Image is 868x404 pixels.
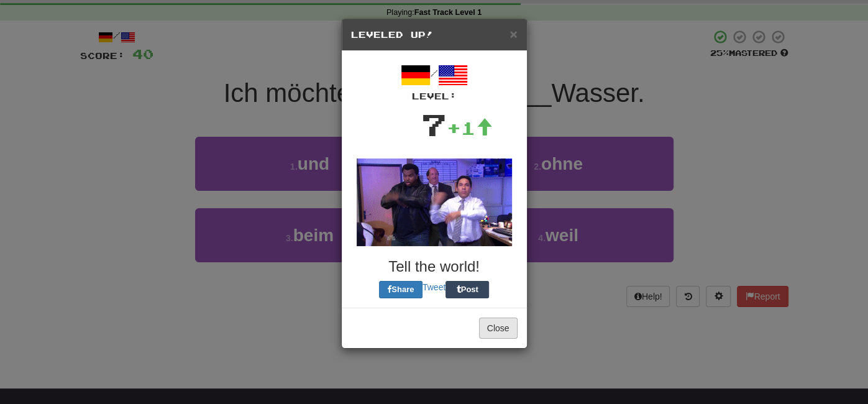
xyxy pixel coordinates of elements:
a: Tweet [423,282,445,292]
button: Post [445,281,489,298]
img: office-a80e9430007fca076a14268f5cfaac02a5711bd98b344892871d2edf63981756.gif [357,158,512,246]
button: Close [509,27,517,40]
span: × [509,27,517,41]
button: Share [379,281,423,298]
div: 7 [421,103,447,146]
div: +1 [447,116,493,140]
button: Close [479,318,518,339]
h3: Tell the world! [351,259,518,275]
div: / [351,60,518,103]
h5: Leveled Up! [351,29,518,41]
div: Level: [351,90,518,103]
